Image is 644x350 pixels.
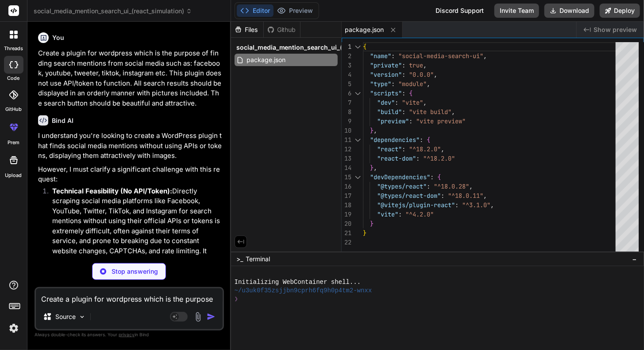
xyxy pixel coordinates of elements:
span: , [469,182,473,190]
div: Click to collapse the range. [352,89,364,98]
span: } [370,126,374,134]
div: 6 [342,89,351,98]
span: : [402,61,405,69]
span: "react-dom" [377,154,416,162]
div: Click to collapse the range. [352,173,364,182]
span: social_media_mention_search_ui_(react_simulation) [236,43,396,52]
span: "type" [370,80,391,88]
span: "name" [370,52,391,60]
span: { [437,173,441,181]
span: , [427,80,430,88]
span: "scripts" [370,89,402,97]
button: Editor [237,4,274,17]
span: } [363,229,366,237]
span: Terminal [246,255,270,263]
span: Initializing WebContainer shell... [235,278,361,287]
p: Always double-check its answers. Your in Bind [35,330,224,339]
span: : [455,201,459,209]
span: "^4.2.0" [405,210,434,218]
span: , [483,52,487,60]
p: I understand you're looking to create a WordPress plugin that finds social media mentions without... [38,131,222,161]
span: { [363,43,366,51]
span: } [370,164,374,172]
span: "^18.2.0" [423,154,455,162]
span: "@vitejs/plugin-react" [377,201,455,209]
div: 11 [342,135,351,145]
div: Discord Support [430,4,489,18]
span: : [427,182,430,190]
span: "devDependencies" [370,173,430,181]
span: : [398,210,402,218]
span: "vite" [377,210,398,218]
span: , [451,108,455,116]
span: "private" [370,61,402,69]
img: attachment [193,312,203,322]
span: "^3.1.0" [462,201,490,209]
label: GitHub [5,106,22,113]
div: 10 [342,126,351,135]
span: "version" [370,71,402,79]
h6: You [52,33,64,42]
div: 1 [342,42,351,51]
span: : [409,117,413,125]
span: { [409,89,413,97]
span: : [441,192,444,200]
p: However, I must clarify a significant challenge with this request: [38,165,222,185]
span: "react" [377,145,402,153]
span: : [391,52,395,60]
span: "dependencies" [370,136,420,144]
span: , [483,192,487,200]
label: code [8,75,20,82]
img: Pick Models [78,313,86,321]
span: : [402,145,405,153]
span: Show preview [594,25,637,34]
button: Download [544,4,594,18]
span: , [423,61,427,69]
p: Create a plugin for wordpress which is the purpose of finding search mentions from social media s... [38,48,222,108]
span: "^18.2.0" [409,145,441,153]
div: 8 [342,107,351,117]
span: "0.0.0" [409,71,434,79]
div: 17 [342,191,351,201]
span: package.json [345,25,384,34]
span: "^18.0.11" [448,192,483,200]
img: settings [6,321,21,336]
strong: Technical Feasibility (No API/Token): [52,187,172,195]
span: package.json [246,55,286,65]
span: "social-media-search-ui" [398,52,483,60]
div: 20 [342,219,351,228]
span: "@types/react" [377,182,427,190]
span: ~/u3uk0f35zsjjbn9cprh6fq9h0p4tm2-wnxx [235,287,372,295]
span: , [441,145,444,153]
h6: Bind AI [52,116,73,125]
span: , [374,164,377,172]
div: Github [264,25,300,34]
span: } [370,220,374,228]
div: 21 [342,228,351,238]
span: ❯ [235,295,239,303]
label: Upload [5,172,22,179]
span: "dev" [377,98,395,106]
img: icon [207,312,216,321]
span: , [374,126,377,134]
span: − [632,255,637,263]
div: 13 [342,154,351,163]
div: 2 [342,51,351,61]
span: "vite build" [409,108,451,116]
button: Preview [274,4,317,17]
div: 15 [342,173,351,182]
span: social_media_mention_search_ui_(react_simulation) [34,7,192,16]
span: : [420,136,423,144]
p: Stop answering [112,267,158,276]
span: privacy [119,332,135,337]
span: "vite" [402,98,423,106]
span: : [402,108,405,116]
div: 9 [342,117,351,126]
div: Click to collapse the range. [352,135,364,145]
span: , [423,98,427,106]
div: Files [231,25,263,34]
span: { [427,136,430,144]
span: "@types/react-dom" [377,192,441,200]
span: "module" [398,80,427,88]
span: >_ [236,255,243,263]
